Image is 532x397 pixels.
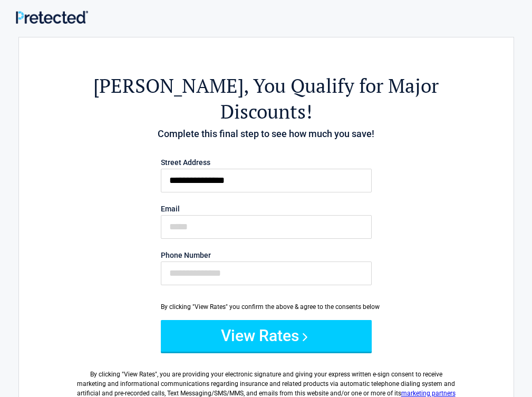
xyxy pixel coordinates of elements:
div: By clicking "View Rates" you confirm the above & agree to the consents below [161,302,372,312]
img: Main Logo [16,11,88,24]
label: Email [161,205,372,212]
h4: Complete this final step to see how much you save! [77,127,456,141]
h2: , You Qualify for Major Discounts! [77,73,456,124]
label: Street Address [161,159,372,166]
span: [PERSON_NAME] [93,73,244,99]
span: View Rates [124,371,155,378]
button: View Rates [161,320,372,352]
label: Phone Number [161,251,372,259]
